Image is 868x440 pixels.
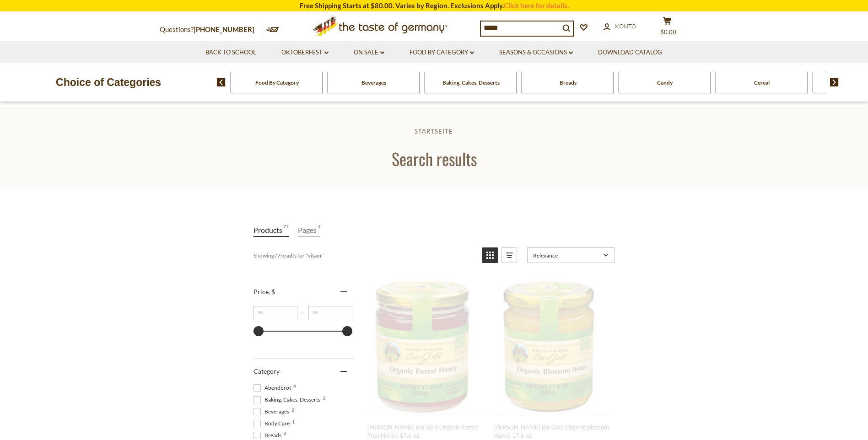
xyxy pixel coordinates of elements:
a: View Products Tab [253,224,289,237]
span: Relevance [533,252,600,259]
button: $0.00 [654,16,681,39]
a: On Sale [354,48,384,58]
a: Back to School [205,48,256,58]
a: Seasons & Occasions [499,48,573,58]
img: next arrow [830,78,839,86]
span: 4 [293,384,296,388]
span: 2 [291,408,294,412]
b: 77 [274,252,280,259]
span: Konto [615,22,636,30]
span: 4 [318,224,320,236]
a: View Pages Tab [298,224,320,237]
a: [PHONE_NUMBER] [194,25,254,33]
a: View list mode [501,247,517,263]
a: Beverages [361,79,386,86]
a: Baking, Cakes, Desserts [442,79,500,86]
p: Questions? [160,24,261,36]
a: Startseite [415,128,453,135]
a: Konto [604,21,636,32]
span: 3 [323,396,325,400]
span: 1 [292,419,295,424]
input: Minimum value [253,306,297,319]
span: Price [253,288,275,295]
a: Click here for details. [504,1,569,10]
input: Maximum value [308,306,352,319]
a: Candy [657,79,673,86]
a: Sort options [527,247,615,263]
img: previous arrow [217,78,226,86]
span: Body Care [253,419,292,428]
span: Beverages [253,408,292,416]
span: Category [253,367,280,375]
span: – [297,309,308,316]
span: Baking, Cakes, Desserts [253,396,323,404]
span: Abendbrot [253,384,294,392]
a: Food By Category [255,79,299,86]
span: , $ [269,288,275,295]
h1: Search results [28,148,840,169]
a: Food By Category [410,48,474,58]
a: View grid mode [482,247,498,263]
a: Download Catalog [598,48,662,58]
div: Showing results for " " [253,247,475,263]
span: 6 [284,431,286,436]
a: Breads [560,79,577,86]
span: 77 [283,224,289,236]
a: Oktoberfest [281,48,329,58]
span: Breads [253,431,284,440]
span: $0.00 [660,28,676,36]
a: Cereal [754,79,770,86]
